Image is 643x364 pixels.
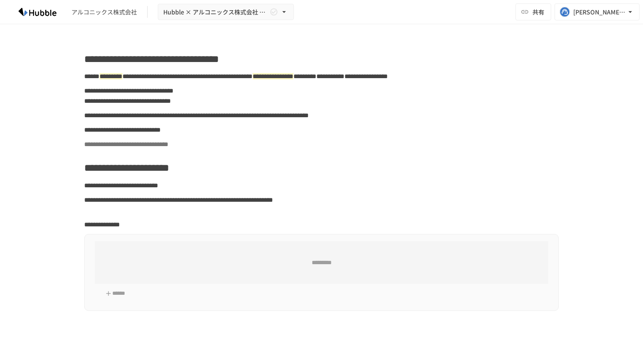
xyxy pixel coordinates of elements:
[573,7,626,17] div: [PERSON_NAME][EMAIL_ADDRESS][PERSON_NAME][DOMAIN_NAME]
[555,3,640,20] button: [PERSON_NAME][EMAIL_ADDRESS][PERSON_NAME][DOMAIN_NAME]
[10,5,65,19] img: HzDRNkGCf7KYO4GfwKnzITak6oVsp5RHeZBEM1dQFiQ
[163,7,268,17] span: Hubble × アルコニックス株式会社 オンボーディングプロジェクト
[532,7,544,17] span: 共有
[71,8,137,17] div: アルコニックス株式会社
[515,3,551,20] button: 共有
[158,4,294,20] button: Hubble × アルコニックス株式会社 オンボーディングプロジェクト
